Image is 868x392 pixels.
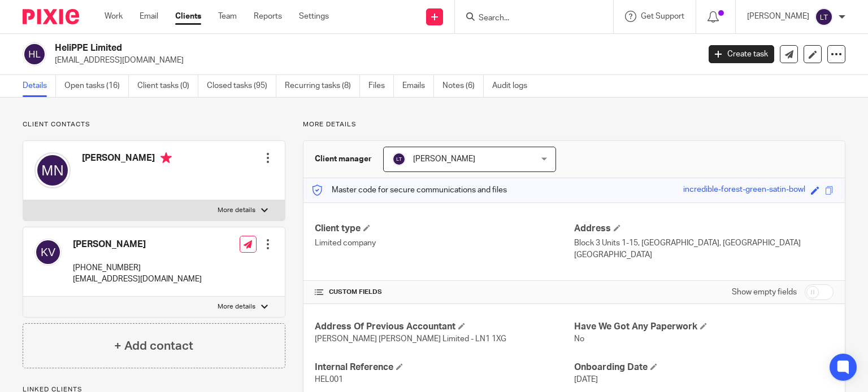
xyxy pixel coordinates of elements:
[574,362,834,373] h4: Onboarding Date
[315,288,574,297] h4: CUSTOM FIELDS
[303,120,845,129] p: More details
[574,249,834,261] p: [GEOGRAPHIC_DATA]
[368,75,394,97] a: Files
[315,321,574,333] h4: Address Of Previous Accountant
[114,337,193,355] h4: + Add contact
[315,376,343,384] span: HEL001
[683,184,805,197] div: incredible-forest-green-satin-bowl
[574,223,834,235] h4: Address
[218,11,237,22] a: Team
[392,152,406,166] img: svg%3E
[55,55,692,66] p: [EMAIL_ADDRESS][DOMAIN_NAME]
[137,75,198,97] a: Client tasks (0)
[815,8,833,26] img: svg%3E
[254,11,282,22] a: Reports
[732,287,797,298] label: Show empty fields
[478,14,579,24] input: Search
[709,45,774,63] a: Create task
[315,335,506,343] span: [PERSON_NAME] [PERSON_NAME] Limited - LN1 1XG
[315,153,372,165] h3: Client manager
[574,376,598,384] span: [DATE]
[23,9,79,24] img: Pixie
[175,11,201,22] a: Clients
[299,11,329,22] a: Settings
[315,223,574,235] h4: Client type
[285,75,360,97] a: Recurring tasks (8)
[23,42,46,66] img: svg%3E
[312,184,507,196] p: Master code for secure communications and files
[64,75,129,97] a: Open tasks (16)
[140,11,158,22] a: Email
[402,75,434,97] a: Emails
[105,11,123,22] a: Work
[73,262,202,274] p: [PHONE_NUMBER]
[160,152,172,164] i: Primary
[55,42,565,54] h2: HeliPPE Limited
[574,321,834,333] h4: Have We Got Any Paperwork
[34,152,71,188] img: svg%3E
[73,274,202,285] p: [EMAIL_ADDRESS][DOMAIN_NAME]
[574,335,584,343] span: No
[492,75,536,97] a: Audit logs
[641,12,684,20] span: Get Support
[23,120,285,129] p: Client contacts
[442,75,484,97] a: Notes (6)
[747,11,809,22] p: [PERSON_NAME]
[23,75,56,97] a: Details
[315,362,574,373] h4: Internal Reference
[218,302,255,311] p: More details
[73,239,202,250] h4: [PERSON_NAME]
[413,155,475,163] span: [PERSON_NAME]
[82,152,172,166] h4: [PERSON_NAME]
[218,206,255,215] p: More details
[34,239,62,266] img: svg%3E
[315,237,574,249] p: Limited company
[574,237,834,249] p: Block 3 Units 1-15, [GEOGRAPHIC_DATA], [GEOGRAPHIC_DATA]
[207,75,276,97] a: Closed tasks (95)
